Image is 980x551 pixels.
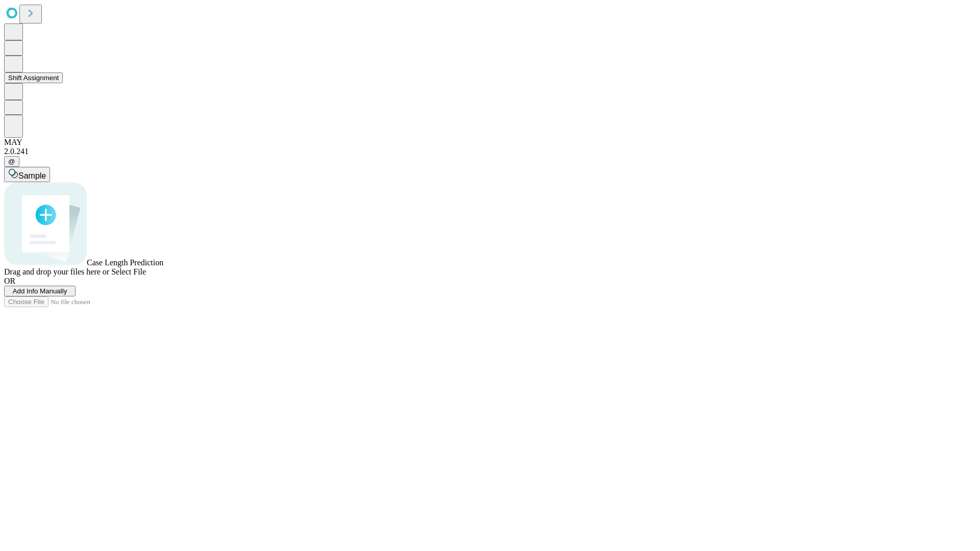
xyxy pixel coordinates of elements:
[4,167,50,182] button: Sample
[4,286,76,296] button: Add Info Manually
[13,287,67,295] span: Add Info Manually
[4,156,19,167] button: @
[4,138,976,147] div: MAY
[8,158,15,165] span: @
[4,267,109,276] span: Drag and drop your files here or
[18,171,46,180] span: Sample
[4,147,976,156] div: 2.0.241
[111,267,146,276] span: Select File
[4,277,15,285] span: OR
[4,72,63,83] button: Shift Assignment
[87,258,163,267] span: Case Length Prediction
